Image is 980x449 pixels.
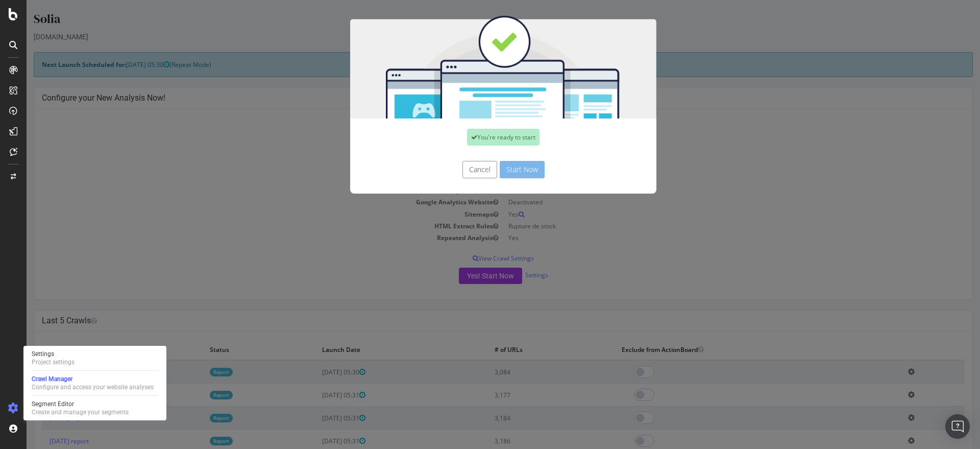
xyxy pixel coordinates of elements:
[28,349,162,367] a: SettingsProject settings
[32,358,75,366] div: Project settings
[32,383,154,391] div: Configure and access your website analyses
[32,375,154,383] div: Crawl Manager
[945,414,970,439] div: Open Intercom Messenger
[32,400,129,408] div: Segment Editor
[440,129,513,146] div: You're ready to start
[436,161,471,178] button: Cancel
[28,399,162,417] a: Segment EditorCreate and manage your segments
[32,350,75,358] div: Settings
[324,15,630,119] img: You're all set!
[28,374,162,392] a: Crawl ManagerConfigure and access your website analyses
[32,408,129,416] div: Create and manage your segments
